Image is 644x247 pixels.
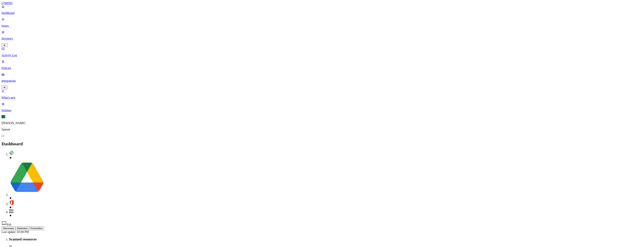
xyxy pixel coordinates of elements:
p: [PERSON_NAME] [2,121,642,125]
a: Integrations [2,73,642,89]
p: Activity Log [2,54,642,57]
img: MIND [2,2,13,5]
p: Policies [2,66,642,70]
a: Settings [2,102,642,112]
p: Settings [2,109,642,112]
img: svg%3e [9,160,45,196]
p: Integrations [2,79,642,83]
span: EL [2,115,5,118]
span: Last update: 03:00 PM [2,230,29,233]
button: Discovery [2,226,16,230]
a: What's new [2,89,642,99]
p: Dashboard [2,11,642,15]
img: svg%3e [9,150,14,155]
a: Dashboard [2,5,642,15]
span: 916 [7,223,11,226]
button: Detection [16,226,29,230]
img: svg%3e [9,200,14,205]
p: Issues [2,24,642,27]
img: svg%3e [9,209,14,213]
h2: Dashboard [2,141,642,146]
a: Activity Log [2,47,642,57]
p: Inventory [2,37,642,40]
a: MIND [2,2,642,5]
p: Spirent [2,128,642,131]
a: Inventory [2,30,642,47]
img: svg%3e [2,220,7,226]
h3: Scanned resources [9,237,642,241]
a: Issues [2,18,642,27]
a: Policies [2,60,642,70]
button: Prevention [29,226,44,230]
p: What's new [2,96,642,99]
